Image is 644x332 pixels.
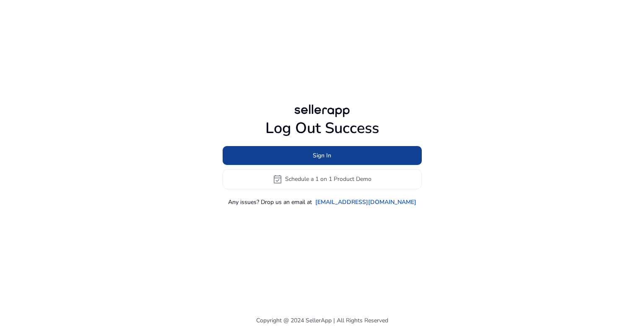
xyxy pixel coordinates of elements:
[223,169,422,189] button: event_availableSchedule a 1 on 1 Product Demo
[223,146,422,165] button: Sign In
[315,198,416,207] a: [EMAIL_ADDRESS][DOMAIN_NAME]
[313,151,331,160] span: Sign In
[273,174,283,184] span: event_available
[223,119,422,137] h1: Log Out Success
[228,198,312,207] p: Any issues? Drop us an email at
